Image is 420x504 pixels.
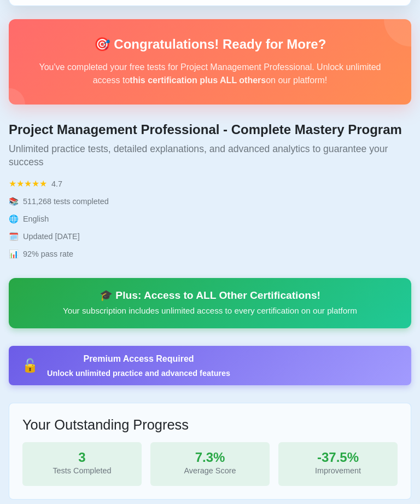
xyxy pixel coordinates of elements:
[31,465,133,478] div: Tests Completed
[23,195,109,208] span: 511,268 tests completed
[9,230,19,244] span: 🗓️
[9,123,411,138] h1: Project Management Professional - Complete Mastery Program
[47,368,230,379] div: Unlock unlimited practice and advanced features
[9,143,411,169] p: Unlimited practice tests, detailed explanations, and advanced analytics to guarantee your success
[47,353,230,366] div: Premium Access Required
[159,465,261,478] div: Average Score
[23,213,49,226] span: English
[22,289,398,303] div: 🎓 Plus: Access to ALL Other Certifications!
[22,417,398,433] h3: Your Outstanding Progress
[22,360,38,373] div: 🔓
[287,465,389,478] div: Improvement
[31,451,133,465] div: 3
[22,305,398,318] p: Your subscription includes unlimited access to every certification on our platform
[26,61,394,88] p: You've completed your free tests for Project Management Professional. Unlock unlimited access to ...
[9,248,19,261] span: 📊
[9,178,47,191] span: ★★★★★
[130,76,266,85] strong: this certification plus ALL others
[9,195,19,208] span: 📚
[23,230,80,244] span: Updated [DATE]
[26,37,394,53] h2: 🎯 Congratulations! Ready for More?
[9,213,19,226] span: 🌐
[287,451,389,465] div: -37.5%
[23,248,73,261] span: 92% pass rate
[51,178,62,191] span: 4.7
[159,451,261,465] div: 7.3%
